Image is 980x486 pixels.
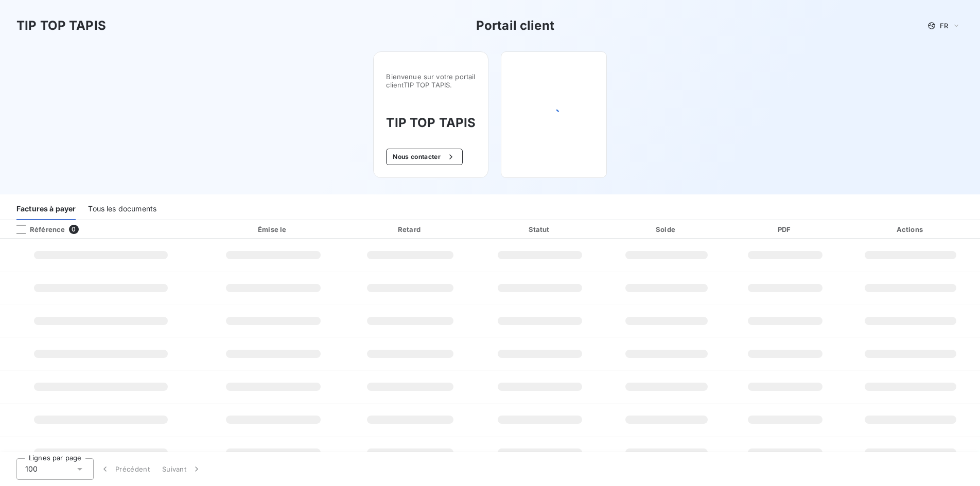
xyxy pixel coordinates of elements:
h3: Portail client [476,16,554,35]
div: Factures à payer [16,199,76,220]
button: Nous contacter [386,149,462,165]
div: Statut [478,224,602,235]
button: Précédent [94,458,156,480]
span: FR [940,22,948,30]
div: Émise le [204,224,343,235]
div: Tous les documents [88,199,156,220]
div: Solde [606,224,727,235]
div: Référence [8,225,65,234]
span: Bienvenue sur votre portail client TIP TOP TAPIS . [386,73,476,89]
span: 0 [69,225,78,234]
div: Actions [844,224,978,235]
h3: TIP TOP TAPIS [386,114,476,132]
span: 100 [25,464,38,474]
div: Retard [346,224,474,235]
div: PDF [731,224,839,235]
h3: TIP TOP TAPIS [16,16,106,35]
button: Suivant [156,458,208,480]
